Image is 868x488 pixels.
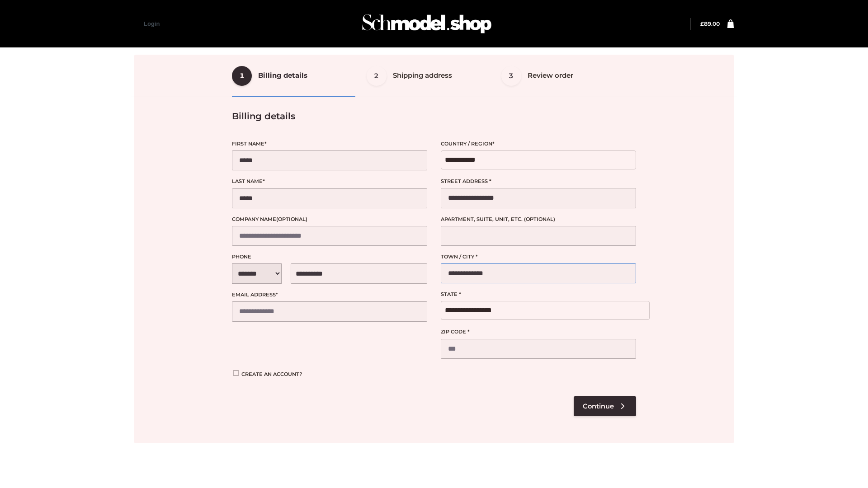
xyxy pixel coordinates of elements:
span: £ [700,20,704,27]
img: Schmodel Admin 964 [359,6,495,42]
a: £89.00 [700,20,720,27]
bdi: 89.00 [700,20,720,27]
a: Login [144,20,160,27]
